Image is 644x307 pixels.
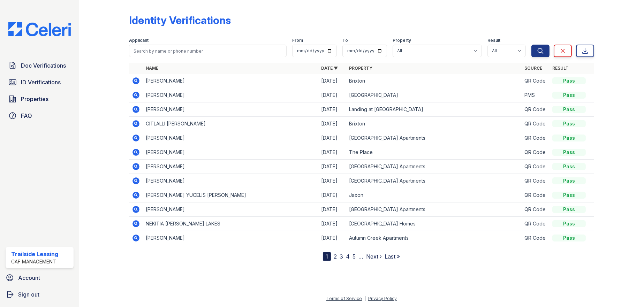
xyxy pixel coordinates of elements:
[346,88,522,102] td: [GEOGRAPHIC_DATA]
[522,102,550,117] td: QR Code
[21,95,48,103] span: Properties
[143,217,318,231] td: NEKITIA [PERSON_NAME] LAKES
[143,188,318,202] td: [PERSON_NAME] YUCELIS [PERSON_NAME]
[552,120,586,127] div: Pass
[552,92,586,99] div: Pass
[346,202,522,217] td: [GEOGRAPHIC_DATA] Apartments
[346,217,522,231] td: [GEOGRAPHIC_DATA] Homes
[21,78,61,86] span: ID Verifications
[346,131,522,145] td: [GEOGRAPHIC_DATA] Apartments
[522,131,550,145] td: QR Code
[522,145,550,160] td: QR Code
[552,135,586,141] div: Pass
[6,92,74,106] a: Properties
[346,160,522,174] td: [GEOGRAPHIC_DATA] Apartments
[334,253,337,260] a: 2
[318,202,346,217] td: [DATE]
[326,296,362,301] a: Terms of Service
[522,188,550,202] td: QR Code
[552,149,586,156] div: Pass
[6,75,74,89] a: ID Verifications
[522,160,550,174] td: QR Code
[522,217,550,231] td: QR Code
[364,296,366,301] div: |
[143,74,318,88] td: [PERSON_NAME]
[552,220,586,227] div: Pass
[552,235,586,241] div: Pass
[340,253,343,260] a: 3
[368,296,397,301] a: Privacy Policy
[346,174,522,188] td: [GEOGRAPHIC_DATA] Apartments
[318,174,346,188] td: [DATE]
[3,287,76,301] a: Sign out
[366,253,382,260] a: Next ›
[318,88,346,102] td: [DATE]
[385,253,400,260] a: Last »
[129,38,149,43] label: Applicant
[18,274,40,282] span: Account
[487,38,500,43] label: Result
[292,38,303,43] label: From
[522,88,550,102] td: PMS
[552,106,586,113] div: Pass
[143,202,318,217] td: [PERSON_NAME]
[552,192,586,199] div: Pass
[353,253,356,260] a: 5
[21,61,66,70] span: Doc Verifications
[346,117,522,131] td: Brixton
[552,66,569,71] a: Result
[323,252,331,261] div: 1
[346,145,522,160] td: The Place
[3,22,76,36] img: CE_Logo_Blue-a8612792a0a2168367f1c8372b55b34899dd931a85d93a1a3d3e32e68fde9ad4.png
[318,102,346,117] td: [DATE]
[143,102,318,117] td: [PERSON_NAME]
[318,117,346,131] td: [DATE]
[11,258,58,265] div: CAF Management
[143,131,318,145] td: [PERSON_NAME]
[346,253,350,260] a: 4
[552,163,586,170] div: Pass
[318,160,346,174] td: [DATE]
[143,88,318,102] td: [PERSON_NAME]
[346,231,522,245] td: Autumn Creek Apartments
[318,217,346,231] td: [DATE]
[358,252,363,261] span: …
[11,250,58,258] div: Trailside Leasing
[318,188,346,202] td: [DATE]
[522,174,550,188] td: QR Code
[342,38,348,43] label: To
[522,202,550,217] td: QR Code
[318,145,346,160] td: [DATE]
[143,145,318,160] td: [PERSON_NAME]
[346,188,522,202] td: Jaxon
[522,117,550,131] td: QR Code
[393,38,411,43] label: Property
[6,59,74,72] a: Doc Verifications
[129,45,287,57] input: Search by name or phone number
[552,77,586,84] div: Pass
[318,131,346,145] td: [DATE]
[18,290,39,299] span: Sign out
[552,206,586,213] div: Pass
[552,177,586,184] div: Pass
[21,112,32,120] span: FAQ
[143,160,318,174] td: [PERSON_NAME]
[143,174,318,188] td: [PERSON_NAME]
[143,231,318,245] td: [PERSON_NAME]
[129,14,231,26] div: Identity Verifications
[321,66,338,71] a: Date ▼
[522,74,550,88] td: QR Code
[318,74,346,88] td: [DATE]
[524,66,542,71] a: Source
[522,231,550,245] td: QR Code
[3,271,76,285] a: Account
[349,66,372,71] a: Property
[143,117,318,131] td: CITLALLI [PERSON_NAME]
[346,74,522,88] td: Brixton
[146,66,158,71] a: Name
[346,102,522,117] td: Landing at [GEOGRAPHIC_DATA]
[318,231,346,245] td: [DATE]
[6,109,74,123] a: FAQ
